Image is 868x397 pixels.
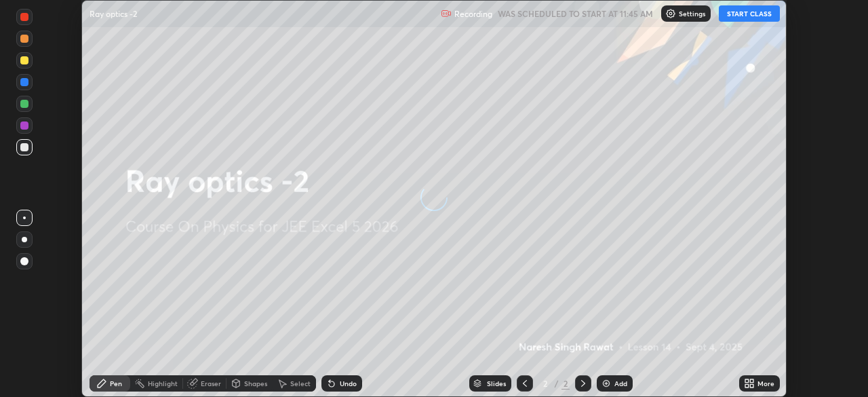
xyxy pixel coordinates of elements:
img: recording.375f2c34.svg [441,8,452,19]
p: Ray optics -2 [90,8,137,19]
div: Eraser [201,380,221,387]
div: 2 [538,379,552,387]
div: Slides [487,380,506,387]
button: START CLASS [719,5,780,22]
p: Recording [454,9,492,19]
p: Settings [679,10,705,17]
h5: WAS SCHEDULED TO START AT 11:45 AM [498,7,653,20]
div: / [555,379,559,387]
img: class-settings-icons [665,8,676,19]
div: Pen [110,380,122,387]
div: Select [290,380,311,387]
div: Undo [340,380,357,387]
div: Add [614,380,627,387]
div: More [757,380,774,387]
div: Highlight [148,380,178,387]
div: Shapes [244,380,267,387]
div: 2 [561,377,570,390]
img: add-slide-button [601,378,612,389]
